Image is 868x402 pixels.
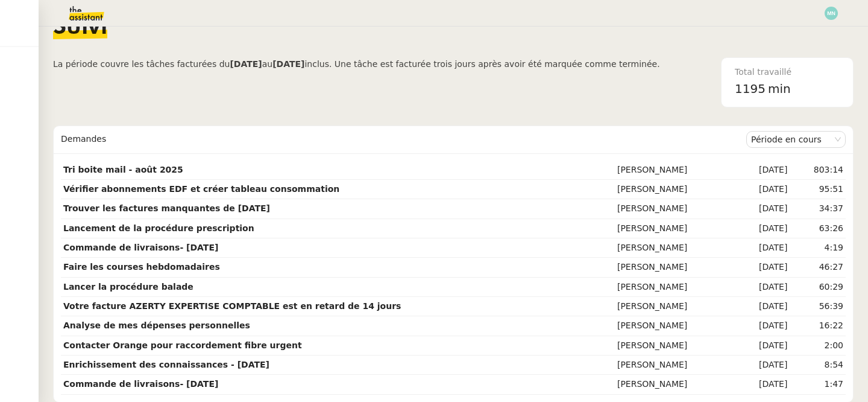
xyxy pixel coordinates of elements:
[736,199,790,219] td: [DATE]
[735,65,840,79] div: Total travaillé
[736,297,790,316] td: [DATE]
[615,161,736,180] td: [PERSON_NAME]
[790,375,846,394] td: 1:47
[615,356,736,375] td: [PERSON_NAME]
[615,375,736,394] td: [PERSON_NAME]
[53,15,107,39] span: Suivi
[736,375,790,394] td: [DATE]
[790,278,846,297] td: 60:29
[736,278,790,297] td: [DATE]
[63,340,302,350] strong: Contacter Orange pour raccordement fibre urgent
[736,258,790,277] td: [DATE]
[63,321,250,330] strong: Analyse de mes dépenses personnelles
[615,238,736,258] td: [PERSON_NAME]
[736,238,790,258] td: [DATE]
[615,180,736,199] td: [PERSON_NAME]
[262,59,272,69] span: au
[230,59,262,69] b: [DATE]
[790,161,846,180] td: 803:14
[63,282,193,292] strong: Lancer la procédure balade
[63,379,218,389] strong: Commande de livraisons- [DATE]
[751,132,841,147] nz-select-item: Période en cours
[768,79,791,99] span: min
[790,219,846,238] td: 63:26
[272,59,304,69] b: [DATE]
[736,161,790,180] td: [DATE]
[53,59,230,69] span: La période couvre les tâches facturées du
[63,301,401,311] strong: Votre facture AZERTY EXPERTISE COMPTABLE est en retard de 14 jours
[736,336,790,356] td: [DATE]
[63,262,220,272] strong: Faire les courses hebdomadaires
[790,258,846,277] td: 46:27
[615,219,736,238] td: [PERSON_NAME]
[790,180,846,199] td: 95:51
[61,127,746,152] div: Demandes
[736,219,790,238] td: [DATE]
[304,59,659,69] span: inclus. Une tâche est facturée trois jours après avoir été marquée comme terminée.
[736,316,790,336] td: [DATE]
[63,165,183,174] strong: Tri boite mail - août 2025
[790,297,846,316] td: 56:39
[63,360,269,369] strong: Enrichissement des connaissances - [DATE]
[615,278,736,297] td: [PERSON_NAME]
[736,180,790,199] td: [DATE]
[63,184,339,194] strong: Vérifier abonnements EDF et créer tableau consommation
[736,356,790,375] td: [DATE]
[825,7,838,20] img: svg
[63,243,218,252] strong: Commande de livraisons- [DATE]
[790,199,846,219] td: 34:37
[615,316,736,336] td: [PERSON_NAME]
[790,238,846,258] td: 4:19
[615,199,736,219] td: [PERSON_NAME]
[735,81,766,96] span: 1195
[615,258,736,277] td: [PERSON_NAME]
[790,316,846,336] td: 16:22
[63,223,254,233] strong: Lancement de la procédure prescription
[790,336,846,356] td: 2:00
[790,356,846,375] td: 8:54
[63,203,270,213] strong: Trouver les factures manquantes de [DATE]
[615,297,736,316] td: [PERSON_NAME]
[615,336,736,356] td: [PERSON_NAME]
